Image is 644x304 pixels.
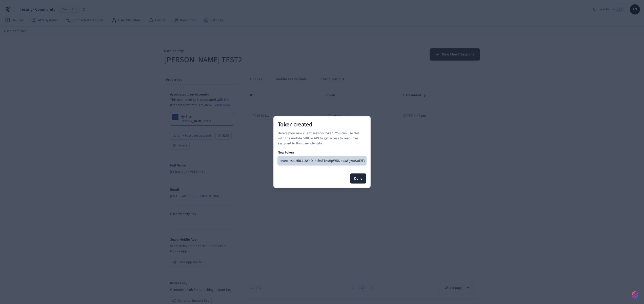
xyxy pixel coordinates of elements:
[632,291,638,299] img: SeamLogoGradient.69752ec5.svg
[278,156,366,165] button: seam_cst1HRLLUWbD_3ehsFTnsHpWNDps3WgwuSuEh
[278,121,366,129] h2: Token created
[350,174,366,184] button: Done
[278,131,366,146] p: Here's your new client session token. You can use this with the mobile SDK or API to get access t...
[278,150,366,155] p: New token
